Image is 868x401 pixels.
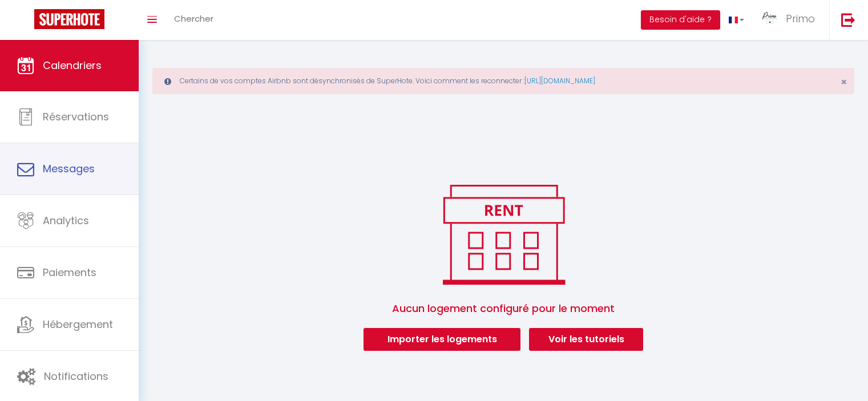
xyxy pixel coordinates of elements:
[43,317,113,331] span: Hébergement
[641,10,720,30] button: Besoin d'aide ?
[152,68,854,94] div: Certains de vos comptes Airbnb sont désynchronisés de SuperHote. Voici comment les reconnecter :
[152,289,854,328] span: Aucun logement configuré pour le moment
[43,110,109,124] span: Réservations
[524,76,595,86] a: [URL][DOMAIN_NAME]
[786,11,815,26] span: Primo
[43,213,89,228] span: Analytics
[43,58,102,72] span: Calendriers
[43,265,96,280] span: Paiements
[43,161,95,176] span: Messages
[841,13,855,27] img: logout
[44,369,108,383] span: Notifications
[431,180,576,289] img: rent.png
[364,328,520,351] button: Importer les logements
[174,13,213,25] span: Chercher
[761,10,778,27] img: ...
[34,9,104,29] img: Super Booking
[841,75,847,89] span: ×
[841,77,847,87] button: Close
[529,328,643,351] a: Voir les tutoriels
